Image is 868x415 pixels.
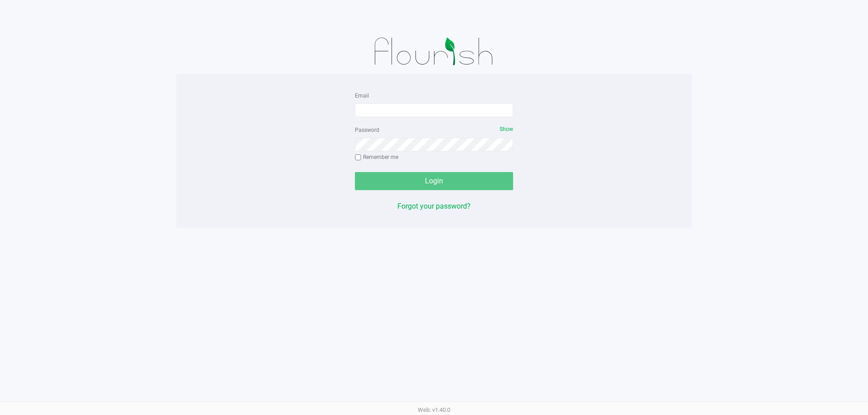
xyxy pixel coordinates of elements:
span: Web: v1.40.0 [418,406,450,413]
button: Forgot your password? [397,201,471,212]
label: Remember me [355,153,398,161]
span: Show [500,126,513,132]
input: Remember me [355,154,361,161]
label: Email [355,92,369,100]
label: Password [355,126,379,134]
